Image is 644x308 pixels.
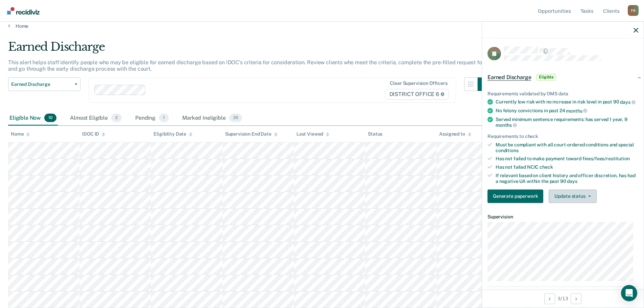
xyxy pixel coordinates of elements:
[229,114,242,122] span: 20
[567,178,577,184] span: days
[8,40,491,59] div: Earned Discharge
[368,131,382,137] div: Status
[7,7,40,15] img: Recidiviz
[296,131,329,137] div: Last Viewed
[496,99,638,105] div: Currently low risk with no increase in risk level in past 90
[496,147,519,153] span: conditions
[582,156,630,161] span: fines/fees/restitution
[8,111,58,126] div: Eligible Now
[496,122,517,128] span: months
[496,108,638,114] div: No felony convictions in past 24
[566,108,587,113] span: months
[11,81,72,87] span: Earned Discharge
[487,214,638,219] dt: Supervision
[159,114,169,122] span: 1
[385,89,449,100] span: DISTRICT OFFICE 6
[628,5,639,16] div: P B
[549,189,596,203] button: Update status
[496,172,638,184] div: If relevant based on client history and officer discretion, has had a negative UA within the past 90
[82,131,105,137] div: IDOC ID
[8,59,490,72] p: This alert helps staff identify people who may be eligible for earned discharge based on IDOC’s c...
[487,189,546,203] a: Navigate to form link
[536,74,556,80] span: Eligible
[487,189,543,203] button: Generate paperwork
[111,114,122,122] span: 2
[487,74,531,80] span: Earned Discharge
[621,285,637,301] div: Open Intercom Messenger
[482,66,644,88] div: Earned DischargeEligible
[620,99,635,105] span: days
[390,80,447,86] div: Clear supervision officers
[487,91,638,96] div: Requirements validated by OMS data
[8,23,636,29] a: Home
[496,116,638,128] div: Served minimum sentence requirements: has served 1 year, 9
[181,111,243,126] div: Marked Ineligible
[44,114,56,122] span: 10
[482,289,644,307] div: 3 / 13
[544,293,555,304] button: Previous Opportunity
[496,156,638,162] div: Has not failed to make payment toward
[153,131,192,137] div: Eligibility Date
[628,5,639,16] button: Profile dropdown button
[11,131,30,137] div: Name
[496,164,638,170] div: Has not failed NCIC
[571,293,581,304] button: Next Opportunity
[540,164,553,170] span: check
[134,111,170,126] div: Pending
[487,133,638,139] div: Requirements to check
[496,142,638,153] div: Must be compliant with all court-ordered conditions and special
[69,111,123,126] div: Almost Eligible
[439,131,471,137] div: Assigned to
[225,131,278,137] div: Supervision End Date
